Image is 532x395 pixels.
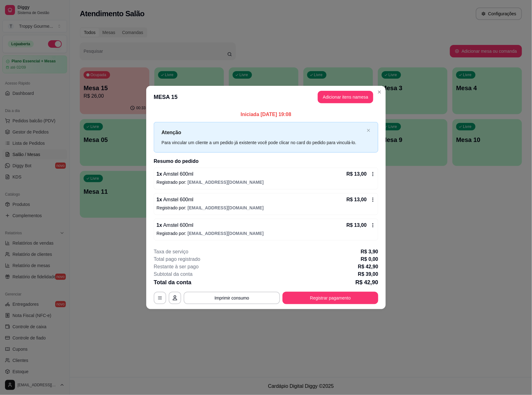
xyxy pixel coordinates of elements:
p: R$ 13,00 [346,170,367,178]
p: R$ 42,90 [355,278,378,287]
p: R$ 3,90 [361,248,378,256]
p: 1 x [157,222,193,229]
h2: Resumo do pedido [154,158,378,165]
span: Amstel 600ml [162,197,193,202]
p: Taxa de serviço [154,248,188,256]
p: R$ 0,00 [361,256,378,263]
p: R$ 39,00 [358,271,378,278]
p: Total da conta [154,278,191,287]
header: MESA 15 [146,86,386,108]
span: [EMAIL_ADDRESS][DOMAIN_NAME] [188,180,264,185]
p: Registrado por: [157,205,375,211]
button: Imprimir consumo [184,292,280,304]
span: [EMAIL_ADDRESS][DOMAIN_NAME] [188,231,264,236]
p: Iniciada [DATE] 19:08 [154,111,378,118]
span: [EMAIL_ADDRESS][DOMAIN_NAME] [188,205,264,210]
button: close [367,129,370,133]
p: R$ 13,00 [346,196,367,203]
p: Restante à ser pago [154,263,199,271]
p: Subtotal da conta [154,271,193,278]
p: Registrado por: [157,230,375,237]
p: Registrado por: [157,179,375,185]
button: Close [375,87,384,97]
p: 1 x [157,196,193,203]
span: Amstel 600ml [162,171,193,177]
p: Atenção [162,129,364,136]
button: Adicionar itens namesa [318,91,373,103]
p: R$ 13,00 [346,222,367,229]
div: Para vincular um cliente a um pedido já existente você pode clicar no card do pedido para vinculá... [162,139,364,146]
p: Total pago registrado [154,256,200,263]
p: R$ 42,90 [358,263,378,271]
p: 1 x [157,170,193,178]
span: Amstel 600ml [162,222,193,228]
button: Registrar pagamento [283,292,378,304]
